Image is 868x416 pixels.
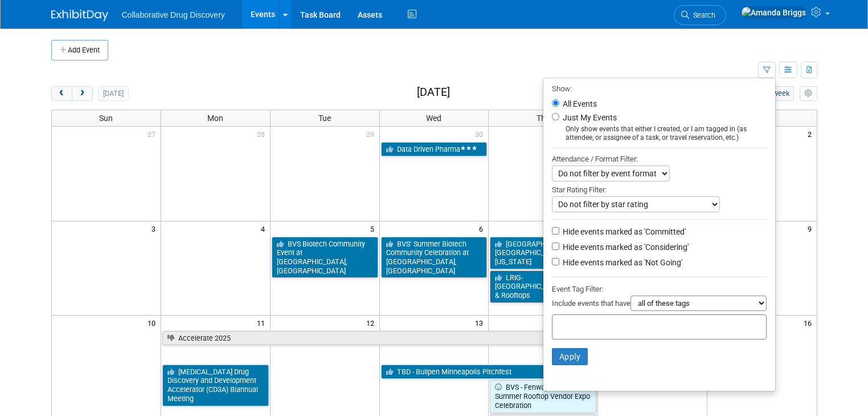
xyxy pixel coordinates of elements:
[806,127,817,141] span: 2
[146,127,161,141] span: 27
[552,348,588,365] button: Apply
[552,181,767,196] div: Star Rating Filter:
[426,114,441,123] span: Wed
[122,10,225,19] span: Collaborative Drug Discovery
[72,86,93,101] button: next
[51,10,108,21] img: ExhibitDay
[478,221,488,236] span: 6
[800,86,817,101] button: myCustomButton
[51,40,108,60] button: Add Event
[674,5,726,25] a: Search
[806,221,817,236] span: 9
[260,221,270,236] span: 4
[490,380,596,413] a: BVS - Fenway Biotech Summer Rooftop Vendor Expo Celebration
[560,257,682,268] label: Hide events marked as 'Not Going'
[560,241,689,253] label: Hide events marked as 'Considering'
[365,127,379,141] span: 29
[207,114,223,123] span: Mon
[162,365,269,406] a: [MEDICAL_DATA] Drug Discovery and Development Accelerator (CD3A) Biannual Meeting
[162,331,596,346] a: Accelerate 2025
[537,114,550,123] span: Thu
[99,114,113,123] span: Sun
[805,90,812,98] i: Personalize Calendar
[741,6,806,19] img: Amanda Briggs
[146,316,161,330] span: 10
[272,237,378,278] a: BVS Biotech Community Event at [GEOGRAPHIC_DATA], [GEOGRAPHIC_DATA]
[490,270,596,303] a: LRIG-[GEOGRAPHIC_DATA]: Robots & Rooftops
[381,142,488,157] a: Data Driven Pharma
[768,86,794,101] button: week
[417,86,450,99] h2: [DATE]
[490,237,596,269] a: [GEOGRAPHIC_DATA] in [GEOGRAPHIC_DATA], [US_STATE]
[381,365,706,379] a: TBD - Bullpen Minneapolis Pitchfest
[689,11,715,19] span: Search
[560,226,686,237] label: Hide events marked as 'Committed'
[552,125,767,142] div: Only show events that either I created, or I am tagged in (as attendee, or assignee of a task, or...
[318,114,331,123] span: Tue
[381,237,488,278] a: BVS’ Summer Biotech Community Celebration at [GEOGRAPHIC_DATA], [GEOGRAPHIC_DATA]
[803,316,817,330] span: 16
[552,282,767,296] div: Event Tag Filter:
[98,86,128,101] button: [DATE]
[256,127,270,141] span: 28
[552,296,767,314] div: Include events that have
[560,112,617,123] label: Just My Events
[150,221,161,236] span: 3
[369,221,379,236] span: 5
[552,152,767,165] div: Attendance / Format Filter:
[365,316,379,330] span: 12
[474,316,488,330] span: 13
[474,127,488,141] span: 30
[560,100,597,108] label: All Events
[256,316,270,330] span: 11
[552,81,767,95] div: Show:
[51,86,72,101] button: prev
